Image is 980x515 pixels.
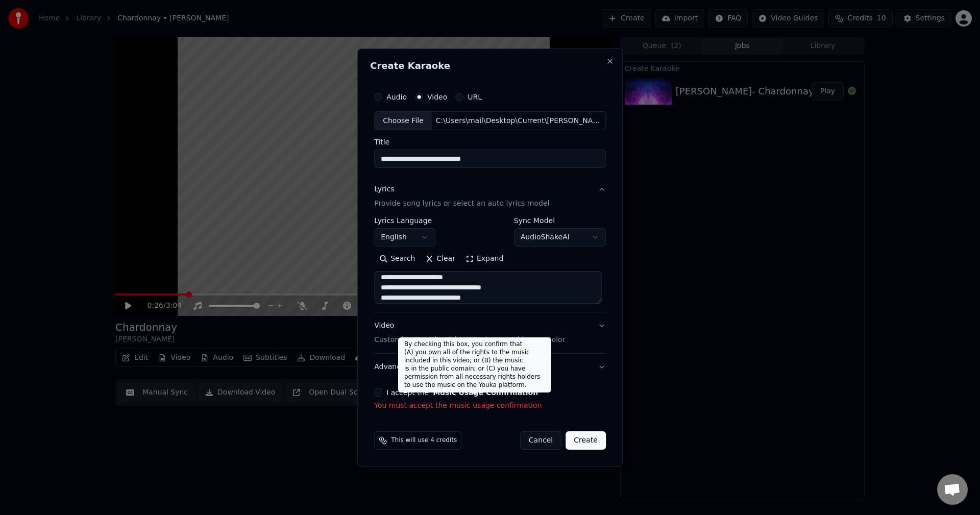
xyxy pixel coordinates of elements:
button: Expand [460,251,508,267]
div: LyricsProvide song lyrics or select an auto lyrics model [374,217,606,312]
p: Customize Karaoke Video: Use Image, Video, or Color [374,335,565,345]
div: Choose File [375,112,432,130]
button: Clear [420,251,460,267]
p: Provide song lyrics or select an auto lyrics model [374,199,549,209]
div: By checking this box, you confirm that (A) you own all of the rights to the music included in thi... [398,337,551,393]
button: Search [374,251,420,267]
label: I accept the [386,389,538,396]
label: Video [427,93,447,101]
h2: Create Karaoke [370,61,610,70]
label: Audio [386,93,407,101]
div: Lyrics [374,185,394,195]
button: VideoCustomize Karaoke Video: Use Image, Video, or Color [374,313,606,354]
button: LyricsProvide song lyrics or select an auto lyrics model [374,177,606,217]
button: Advanced [374,354,606,380]
div: C:\Users\mail\Desktop\Current\[PERSON_NAME] - Chardonnay [1].MP4 [432,116,605,126]
label: Sync Model [514,217,606,225]
button: I accept the [433,389,538,396]
label: URL [468,93,482,101]
button: Create [566,431,606,450]
label: Title [374,139,606,146]
label: Lyrics Language [374,217,435,225]
span: This will use 4 credits [391,436,457,445]
button: Cancel [520,431,561,450]
div: Video [374,321,565,346]
p: You must accept the music usage confirmation [374,401,606,411]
